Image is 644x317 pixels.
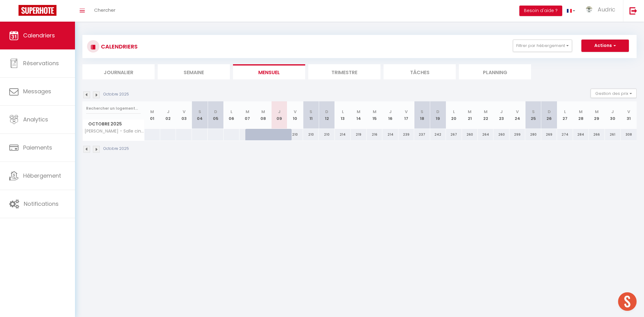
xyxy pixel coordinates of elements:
[509,129,525,140] div: 299
[256,101,271,129] th: 08
[325,109,328,115] abbr: D
[351,129,366,140] div: 219
[158,64,230,79] li: Semaine
[421,109,423,115] abbr: S
[83,120,144,129] span: Octobre 2025
[611,109,614,115] abbr: J
[23,87,51,95] span: Messages
[414,101,430,129] th: 18
[573,129,589,140] div: 284
[246,109,249,115] abbr: M
[351,101,366,129] th: 14
[557,129,573,140] div: 274
[335,129,351,140] div: 214
[525,129,541,140] div: 280
[541,101,557,129] th: 26
[581,40,629,52] button: Actions
[19,5,56,16] img: Super Booking
[414,129,430,140] div: 237
[591,89,637,98] button: Gestion des prix
[23,59,59,67] span: Réservations
[261,109,265,115] abbr: M
[500,109,503,115] abbr: J
[303,101,319,129] th: 11
[342,109,344,115] abbr: L
[621,101,637,129] th: 31
[605,101,621,129] th: 30
[82,64,155,79] li: Journalier
[459,64,531,79] li: Planning
[468,109,472,115] abbr: M
[389,109,392,115] abbr: J
[605,129,621,140] div: 261
[231,109,232,115] abbr: L
[278,109,280,115] abbr: J
[398,129,414,140] div: 239
[436,109,439,115] abbr: D
[176,101,192,129] th: 03
[94,7,115,13] span: Chercher
[23,32,55,39] span: Calendriers
[224,101,239,129] th: 06
[430,101,446,129] th: 19
[430,129,446,140] div: 242
[532,109,535,115] abbr: S
[525,101,541,129] th: 25
[541,129,557,140] div: 269
[287,129,303,140] div: 210
[621,129,637,140] div: 308
[167,109,169,115] abbr: J
[357,109,360,115] abbr: M
[627,109,630,115] abbr: V
[319,129,334,140] div: 210
[271,101,287,129] th: 09
[294,109,297,115] abbr: V
[303,129,319,140] div: 210
[564,109,566,115] abbr: L
[462,101,478,129] th: 21
[519,6,562,16] button: Besoin d'aide ?
[367,101,382,129] th: 15
[513,40,572,52] button: Filtrer par hébergement
[382,101,398,129] th: 16
[214,109,217,115] abbr: D
[584,6,594,13] img: ...
[453,109,455,115] abbr: L
[557,101,573,129] th: 27
[310,109,312,115] abbr: S
[84,129,145,133] span: [PERSON_NAME] - Salle cinéma, trampoline, bbq
[589,101,605,129] th: 29
[367,129,382,140] div: 216
[335,101,351,129] th: 13
[308,64,380,79] li: Trimestre
[23,172,61,180] span: Hébergement
[598,6,615,13] span: Audric
[573,101,589,129] th: 28
[192,101,208,129] th: 04
[319,101,334,129] th: 12
[484,109,488,115] abbr: M
[103,146,129,152] p: Octobre 2025
[144,101,160,129] th: 01
[446,129,462,140] div: 267
[589,129,605,140] div: 266
[493,129,509,140] div: 260
[595,109,599,115] abbr: M
[493,101,509,129] th: 23
[160,101,176,129] th: 02
[405,109,408,115] abbr: V
[373,109,376,115] abbr: M
[23,116,48,123] span: Analytics
[287,101,303,129] th: 10
[183,109,185,115] abbr: V
[198,109,201,115] abbr: S
[384,64,456,79] li: Tâches
[478,129,493,140] div: 264
[23,144,52,151] span: Paiements
[462,129,478,140] div: 260
[618,292,637,311] div: Ouvrir le chat
[516,109,519,115] abbr: V
[509,101,525,129] th: 24
[103,91,129,97] p: Octobre 2025
[233,64,305,79] li: Mensuel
